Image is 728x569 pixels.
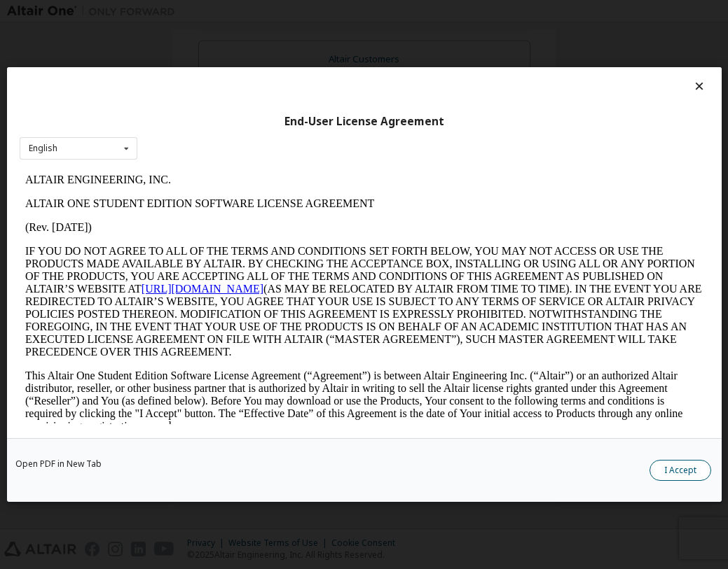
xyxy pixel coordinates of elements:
p: ALTAIR ENGINEERING, INC. [6,6,684,18]
button: I Accept [650,460,711,481]
p: ALTAIR ONE STUDENT EDITION SOFTWARE LICENSE AGREEMENT [6,29,684,42]
p: (Rev. [DATE]) [6,53,684,66]
p: This Altair One Student Edition Software License Agreement (“Agreement”) is between Altair Engine... [6,202,684,265]
div: End-User License Agreement [20,115,709,129]
a: Open PDF in New Tab [15,460,102,468]
p: IF YOU DO NOT AGREE TO ALL OF THE TERMS AND CONDITIONS SET FORTH BELOW, YOU MAY NOT ACCESS OR USE... [6,77,684,190]
div: English [29,144,57,153]
a: [URL][DOMAIN_NAME] [122,115,244,127]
